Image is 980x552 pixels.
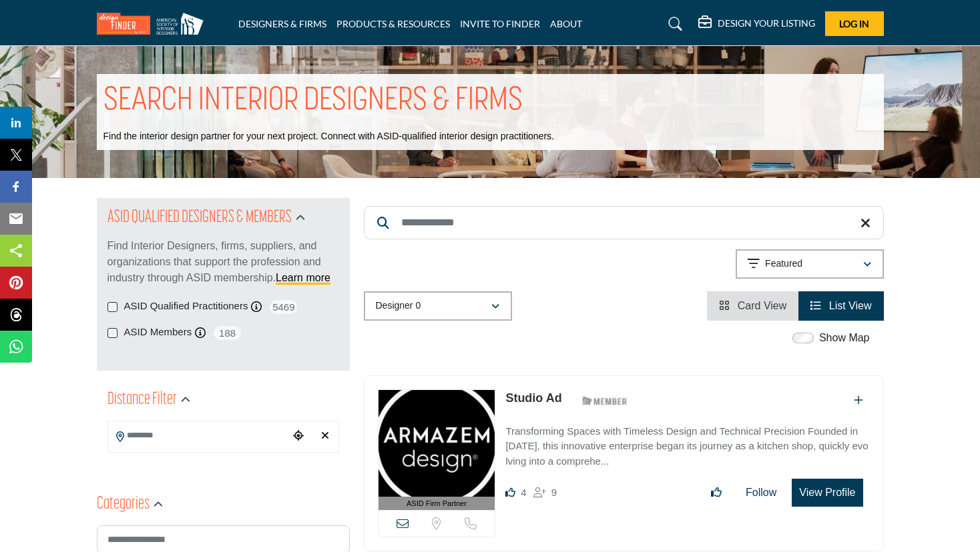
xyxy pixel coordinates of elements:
[829,300,872,311] span: List View
[505,391,561,405] a: Studio Ad
[718,17,815,29] h5: DESIGN YOUR LISTING
[839,18,869,29] span: Log In
[819,330,870,346] label: Show Map
[103,81,523,122] h1: SEARCH INTERIOR DESIGNERS & FIRMS
[407,498,467,509] span: ASID Firm Partner
[103,130,554,143] p: Find the interior design partner for your next project. Connect with ASID-qualified interior desi...
[765,257,802,271] p: Featured
[107,238,339,286] p: Find Interior Designers, firms, suppliers, and organizations that support the profession and indu...
[107,206,292,230] h2: ASID QUALIFIED DESIGNERS & MEMBERS
[336,18,450,29] a: PRODUCTS & RESOURCES
[379,390,495,511] a: ASID Firm Partner
[702,479,730,506] button: Like listing
[656,13,691,35] a: Search
[107,388,177,412] h2: Distance Filter
[707,291,798,321] li: Card View
[719,300,786,311] a: View Card
[533,485,557,501] div: Followers
[505,389,561,407] p: Studio Ad
[737,479,785,506] button: Follow
[124,325,192,340] label: ASID Members
[575,393,635,409] img: ASID Members Badge Icon
[505,487,515,497] i: Likes
[810,300,871,311] a: View List
[798,291,883,321] li: List View
[551,487,557,498] span: 9
[268,299,298,315] span: 5469
[825,11,884,36] button: Log In
[738,300,787,311] span: Card View
[376,299,421,313] p: Designer 0
[97,13,210,35] img: Site Logo
[379,390,495,497] img: Studio Ad
[505,416,869,469] a: Transforming Spaces with Timeless Design and Technical Precision Founded in [DATE], this innovati...
[521,487,526,498] span: 4
[97,493,150,517] h2: Categories
[315,422,335,451] div: Clear search location
[736,249,884,279] button: Featured
[276,272,330,283] a: Learn more
[505,424,869,469] p: Transforming Spaces with Timeless Design and Technical Precision Founded in [DATE], this innovati...
[364,206,884,239] input: Search Keyword
[107,302,117,312] input: ASID Qualified Practitioners checkbox
[854,395,863,406] a: Add To List
[288,422,308,451] div: Choose your current location
[108,423,288,449] input: Search Location
[364,291,512,321] button: Designer 0
[550,18,582,29] a: ABOUT
[792,479,863,507] button: View Profile
[107,328,117,338] input: ASID Members checkbox
[460,18,540,29] a: INVITE TO FINDER
[124,299,248,314] label: ASID Qualified Practitioners
[212,325,242,341] span: 188
[238,18,326,29] a: DESIGNERS & FIRMS
[698,16,815,32] div: DESIGN YOUR LISTING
